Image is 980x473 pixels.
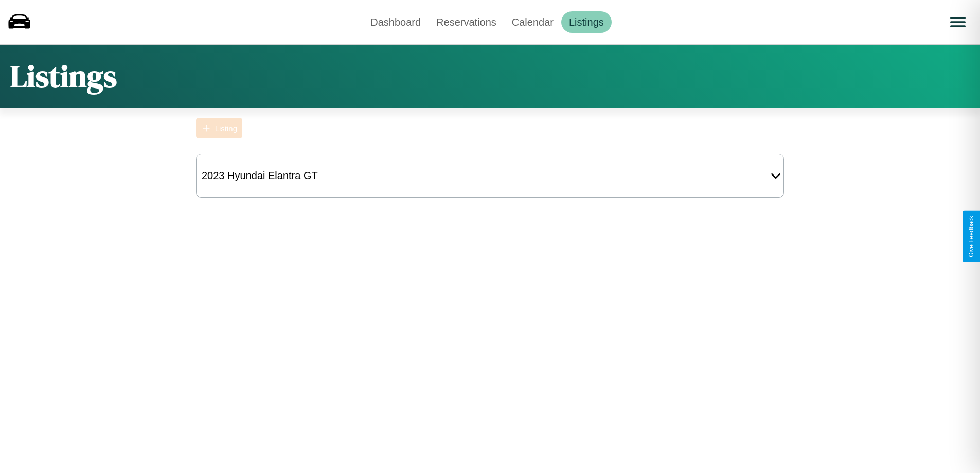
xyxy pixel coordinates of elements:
[429,11,504,33] a: Reservations
[10,55,117,97] h1: Listings
[943,8,972,37] button: Open menu
[561,11,612,33] a: Listings
[968,216,975,257] div: Give Feedback
[196,118,242,138] button: Listing
[363,11,429,33] a: Dashboard
[197,165,323,187] div: 2023 Hyundai Elantra GT
[504,11,561,33] a: Calendar
[215,124,237,133] div: Listing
